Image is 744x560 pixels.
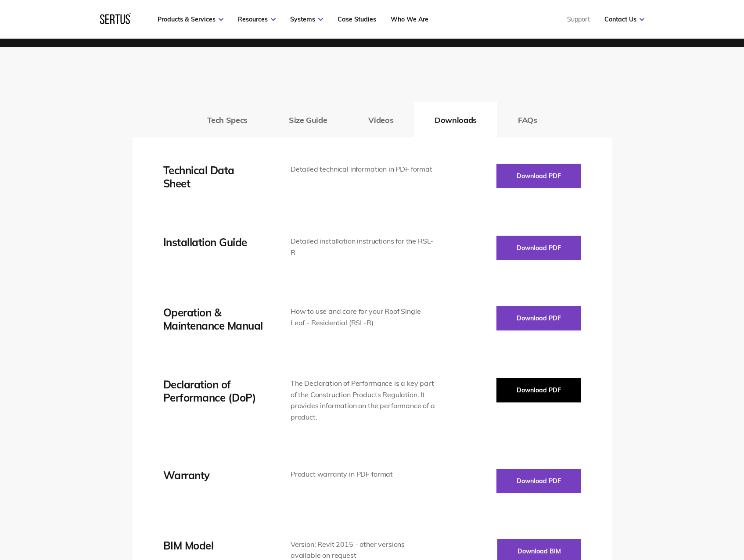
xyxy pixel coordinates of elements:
[391,15,428,23] a: Who We Are
[497,102,558,137] button: FAQs
[291,236,436,258] div: Detailed installation instructions for the RSL-R
[163,378,264,404] div: Declaration of Performance (DoP)
[496,306,581,330] button: Download PDF
[291,469,436,480] div: Product warranty in PDF format
[496,378,581,402] button: Download PDF
[163,539,264,552] div: BIM Model
[163,164,264,190] div: Technical Data Sheet
[163,469,264,482] div: Warranty
[604,15,644,23] a: Contact Us
[163,306,264,332] div: Operation & Maintenance Manual
[496,236,581,260] button: Download PDF
[268,102,348,137] button: Size Guide
[291,306,436,328] div: How to use and care for your Roof Single Leaf - Residential (RSL-R)
[238,15,276,23] a: Resources
[290,15,323,23] a: Systems
[291,164,436,175] div: Detailed technical information in PDF format
[338,15,376,23] a: Case Studies
[586,458,744,560] iframe: Chat Widget
[163,236,264,249] div: Installation Guide
[348,102,414,137] button: Videos
[567,15,590,23] a: Support
[291,378,436,423] div: The Declaration of Performance is a key part of the Construction Products Regulation. It provides...
[158,15,223,23] a: Products & Services
[496,164,581,188] button: Download PDF
[187,102,268,137] button: Tech Specs
[496,469,581,493] button: Download PDF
